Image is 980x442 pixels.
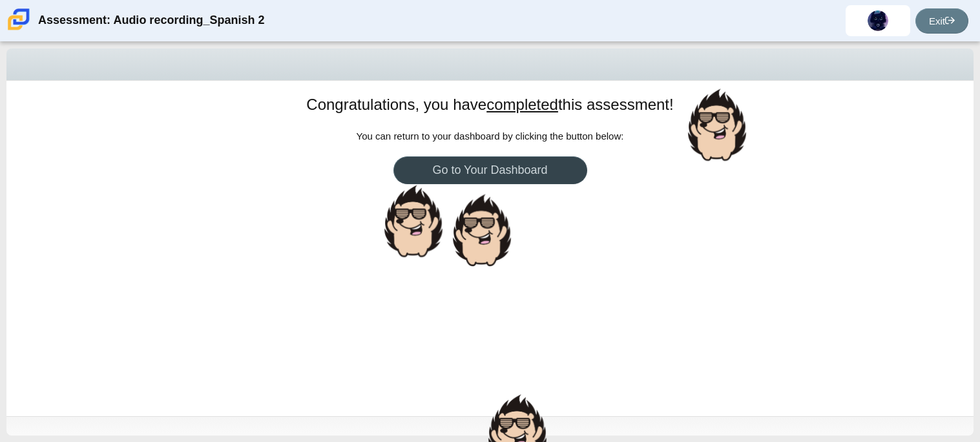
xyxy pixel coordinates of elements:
[5,24,32,35] a: Carmen School of Science & Technology
[393,156,587,184] a: Go to Your Dashboard
[306,94,673,116] h1: Congratulations, you have this assessment!
[5,6,32,33] img: Carmen School of Science & Technology
[38,5,264,36] div: Assessment: Audio recording_Spanish 2
[357,131,624,142] span: You can return to your dashboard by clicking the button below:
[868,10,888,31] img: maylene.crespo.Op0Srf
[915,8,968,34] a: Exit
[486,96,558,113] u: completed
